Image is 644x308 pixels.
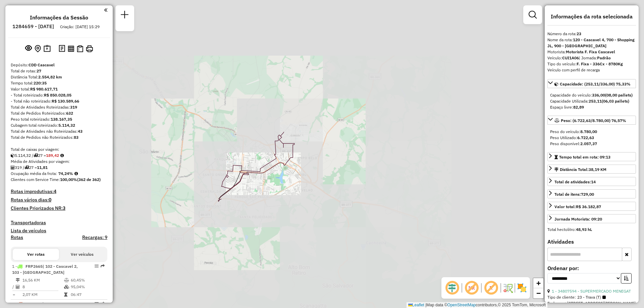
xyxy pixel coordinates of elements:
div: Peso total roteirizado: [11,116,107,122]
div: Espaço livre: [550,104,633,110]
h4: Recargas: 9 [82,235,107,240]
strong: Padrão [597,55,611,60]
i: % de utilização da cubagem [64,285,69,289]
strong: 3 [63,205,65,211]
i: Total de rotas [34,153,38,158]
strong: 74,24% [58,171,73,176]
span: 23 - Trava (T) [577,294,606,300]
span: Exibir NR [464,280,480,296]
i: Distância Total [16,278,20,282]
h4: Rotas improdutivas: [11,189,107,194]
strong: Motorista F. Fixa Cascavel [566,49,615,54]
button: Centralizar mapa no depósito ou ponto de apoio [33,44,42,54]
i: Total de Atividades [16,285,20,289]
span: Peso: (6.722,63/8.780,00) 76,57% [561,118,626,123]
strong: 319 [70,105,77,110]
strong: 8.780,00 [580,129,597,134]
label: Ordenar por: [547,264,636,272]
strong: 14 [591,179,596,184]
div: Total de Pedidos Roteirizados: [11,110,107,116]
button: Painel de Sugestão [42,44,52,54]
i: Total de Atividades [11,166,15,170]
div: Veículo: [547,55,636,61]
span: | Jornada: [579,55,611,60]
strong: 23 [577,31,581,36]
div: Distância Total: [554,167,606,173]
button: Ordem crescente [621,273,632,284]
strong: R$ 130.589,66 [52,99,79,104]
a: Jornada Motorista: 09:20 [547,214,636,223]
td: 2,07 KM [22,291,64,298]
strong: (362 de 362) [77,177,101,182]
button: Ver rotas [13,249,59,260]
span: − [536,289,541,297]
span: | [425,303,426,307]
h4: Rotas vários dias: [11,197,107,203]
em: Opções [95,264,99,268]
div: 319 / 27 = [11,165,107,171]
em: Média calculada utilizando a maior ocupação (%Peso ou %Cubagem) de cada rota da sessão. Rotas cro... [74,172,78,176]
strong: 220:35 [34,80,47,85]
strong: R$ 850.028,05 [44,93,71,98]
div: - Total não roteirizado: [11,98,107,104]
strong: 632 [66,111,73,116]
a: Nova sessão e pesquisa [118,8,131,23]
strong: R$ 36.182,87 [576,204,601,209]
strong: (08,00 pallets) [605,93,633,98]
div: Map data © contributors,© 2025 TomTom, Microsoft [407,302,547,308]
h4: Lista de veículos [11,228,107,234]
strong: 11,81 [37,165,48,170]
strong: CUI1A06 [562,55,579,60]
strong: 138.167,35 [51,117,72,122]
a: Total de itens:729,00 [547,189,636,198]
div: Distância Total: [11,74,107,80]
strong: 120 - Cascavel 4, 700 - Shopping JL, 900 - [GEOGRAPHIC_DATA] [547,37,635,48]
span: + [536,279,541,287]
div: Total de caixas por viagem: [11,146,107,152]
div: Tipo de cliente: [547,294,636,300]
div: Endereço: [STREET_ADDRESS][PERSON_NAME] [547,300,636,306]
button: Exibir sessão original [24,43,33,54]
strong: CDD Cascavel [29,62,55,67]
span: Tempo total em rota: 09:13 [559,155,610,160]
span: Ocultar deslocamento [444,280,460,296]
div: Total de rotas: [11,68,107,74]
button: Imprimir Rotas [85,44,94,54]
strong: 2.554,82 km [38,74,62,79]
a: OpenStreetMap [447,303,476,307]
i: Meta Caixas/viagem: 209,19 Diferença: -19,77 [60,153,64,158]
button: Logs desbloquear sessão [57,44,66,54]
h6: 1284659 - [DATE] [12,23,54,29]
span: Clientes com Service Time: [11,177,60,182]
img: Exibir/Ocultar setores [517,283,527,293]
span: 38,19 KM [589,167,606,172]
h4: Clientes Priorizados NR: [11,205,107,211]
h4: Atividades [547,239,636,245]
div: Total de Atividades Roteirizadas: [11,104,107,110]
strong: (06,03 pallets) [602,99,629,104]
i: % de utilização do peso [64,278,69,282]
button: Ver veículos [59,249,105,260]
em: Rota exportada [101,264,105,268]
a: Zoom out [533,288,543,298]
a: Capacidade: (253,11/336,00) 75,33% [547,79,636,88]
strong: 83 [74,135,78,140]
i: Cubagem total roteirizado [11,153,15,158]
strong: 0 [49,197,51,203]
div: Peso disponível: [550,141,633,147]
strong: 43 [78,129,83,134]
span: Total de atividades: [554,179,596,184]
div: Total hectolitro: [547,227,636,233]
div: Total de Pedidos não Roteirizados: [11,134,107,140]
strong: 27 [37,68,41,73]
strong: 336,00 [592,93,605,98]
strong: 2.057,37 [580,141,597,146]
div: Valor total: [11,86,107,92]
td: = [12,291,15,298]
strong: 253,11 [589,99,602,104]
i: Total de rotas [24,166,29,170]
a: Total de atividades:14 [547,177,636,186]
em: Opções [95,302,99,306]
button: Visualizar relatório de Roteirização [66,44,75,53]
td: / [12,284,15,290]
